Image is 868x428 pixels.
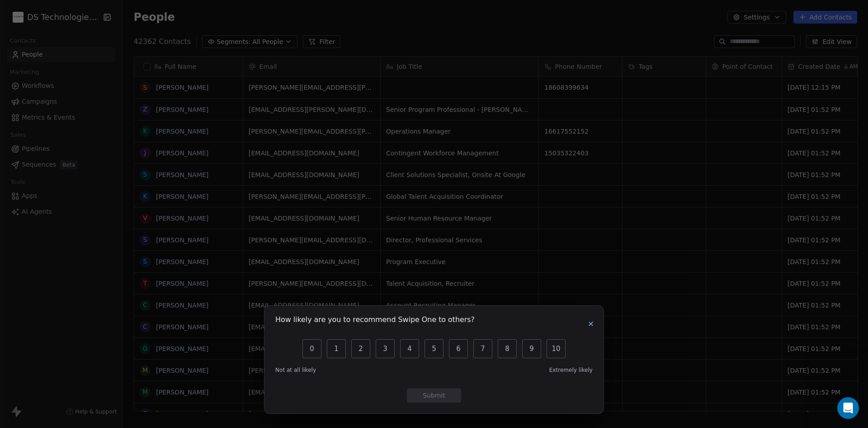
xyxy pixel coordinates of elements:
button: 5 [425,339,443,358]
button: 7 [473,339,492,358]
button: 9 [522,339,541,358]
button: 4 [400,339,419,358]
button: 1 [327,339,346,358]
span: Not at all likely [275,366,316,374]
h1: How likely are you to recommend Swipe One to others? [275,317,475,326]
button: 2 [351,339,370,358]
button: Submit [407,388,461,403]
button: 6 [449,339,468,358]
button: 10 [547,339,566,358]
button: 0 [302,339,321,358]
span: Extremely likely [549,366,593,374]
button: 8 [498,339,517,358]
button: 3 [376,339,395,358]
